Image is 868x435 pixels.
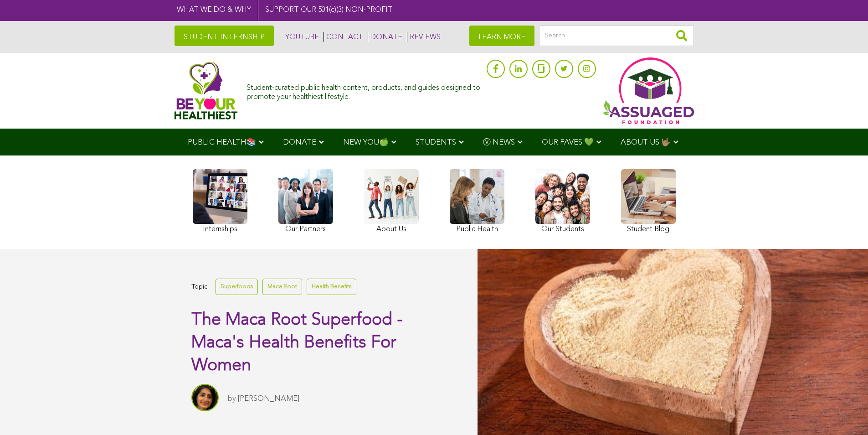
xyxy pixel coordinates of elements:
[175,62,238,119] img: Assuaged
[175,129,694,155] div: Navigation Menu
[247,79,482,101] div: Student-curated public health content, products, and guides designed to promote your healthiest l...
[407,32,441,42] a: REVIEWS
[621,139,671,146] span: ABOUT US 🤟🏽
[216,279,258,295] a: Superfoods
[175,26,274,46] a: STUDENT INTERNSHIP
[188,139,256,146] span: PUBLIC HEALTH📚
[283,139,316,146] span: DONATE
[191,311,403,374] span: The Maca Root Superfood - Maca's Health Benefits For Women
[469,26,534,46] a: LEARN MORE
[538,64,544,73] img: glassdoor
[324,32,363,42] a: CONTACT
[542,139,594,146] span: OUR FAVES 💚
[262,279,302,295] a: Maca Root
[343,139,389,146] span: NEW YOU🍏
[238,395,299,403] a: [PERSON_NAME]
[191,281,209,293] span: Topic:
[539,26,694,46] input: Search
[368,32,402,42] a: DONATE
[228,395,236,403] span: by
[283,32,319,42] a: YOUTUBE
[603,57,694,124] img: Assuaged App
[191,384,219,411] img: Sitara Darvish
[483,139,515,146] span: Ⓥ NEWS
[307,279,356,295] a: Health Benefits
[416,139,456,146] span: STUDENTS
